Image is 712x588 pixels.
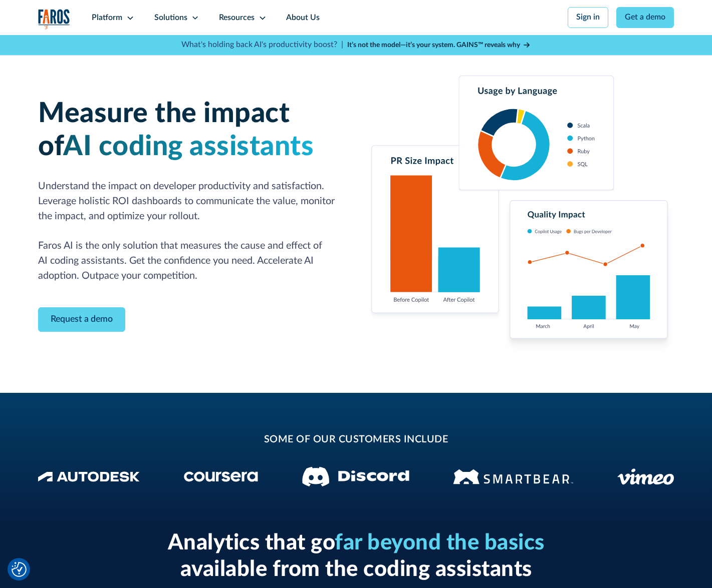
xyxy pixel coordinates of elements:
[12,562,27,577] img: Revisit consent button
[453,467,573,486] img: Smartbear Logo
[568,7,608,28] a: Sign in
[63,133,314,161] span: AI coding assistants
[38,9,70,30] img: Logo of the analytics and reporting company Faros.
[347,42,520,49] strong: It’s not the model—it’s your system. GAINS™ reveals why
[617,468,674,485] img: Vimeo logo
[12,562,27,577] button: Cookie Settings
[302,467,409,486] img: Discord logo
[38,9,70,30] a: home
[118,432,594,447] h2: some of our customers include
[118,530,594,582] h2: Analytics that go available from the coding assistants
[335,532,545,554] span: far beyond the basics
[38,471,140,482] img: Autodesk Logo
[368,76,673,353] img: Charts tracking GitHub Copilot's usage and impact on velocity and quality
[219,12,255,24] div: Resources
[92,12,122,24] div: Platform
[616,7,674,28] a: Get a demo
[347,40,531,51] a: It’s not the model—it’s your system. GAINS™ reveals why
[38,179,344,283] p: Understand the impact on developer productivity and satisfaction. Leverage holistic ROI dashboard...
[38,97,344,164] h1: Measure the impact of
[38,307,125,332] a: Contact Modal
[181,39,343,51] p: What's holding back AI's productivity boost? |
[184,471,258,482] img: Coursera Logo
[154,12,187,24] div: Solutions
